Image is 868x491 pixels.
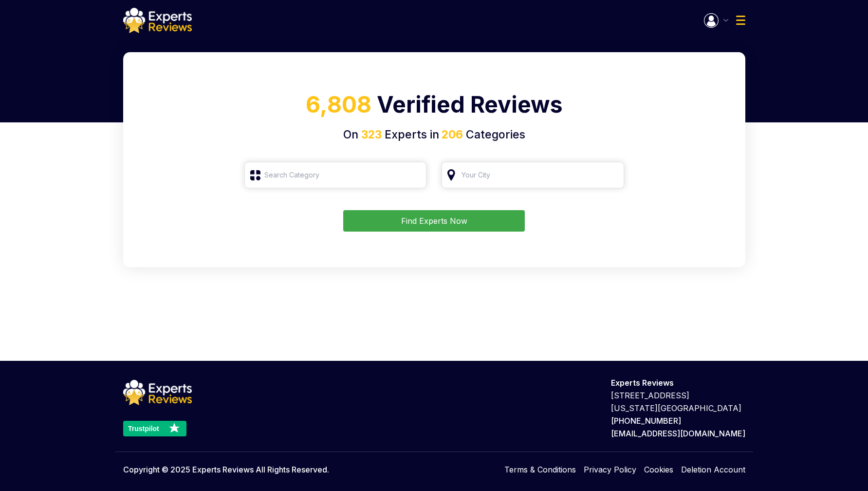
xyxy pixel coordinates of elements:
span: 6,808 [306,91,371,118]
h4: On Experts in Categories [135,126,734,143]
p: [EMAIL_ADDRESS][DOMAIN_NAME] [611,427,745,440]
a: Cookies [644,464,673,475]
button: Find Experts Now [343,210,525,232]
p: Experts Reviews [611,376,745,389]
input: Search Category [244,162,427,188]
img: logo [123,380,192,405]
img: logo [123,8,192,33]
input: Your City [442,162,624,188]
p: Copyright © 2025 Experts Reviews All Rights Reserved. [123,464,329,475]
img: Menu Icon [704,13,719,28]
p: [STREET_ADDRESS] [611,389,745,402]
img: Menu Icon [736,16,745,25]
img: Menu Icon [723,19,728,21]
a: Privacy Policy [584,464,636,475]
a: Trustpilot [123,421,192,436]
h1: Verified Reviews [135,88,734,126]
a: Deletion Account [681,464,745,475]
p: [PHONE_NUMBER] [611,414,745,427]
span: 323 [361,128,382,141]
a: Terms & Conditions [504,464,576,475]
span: 206 [439,128,463,141]
p: [US_STATE][GEOGRAPHIC_DATA] [611,402,745,414]
text: Trustpilot [128,425,159,432]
